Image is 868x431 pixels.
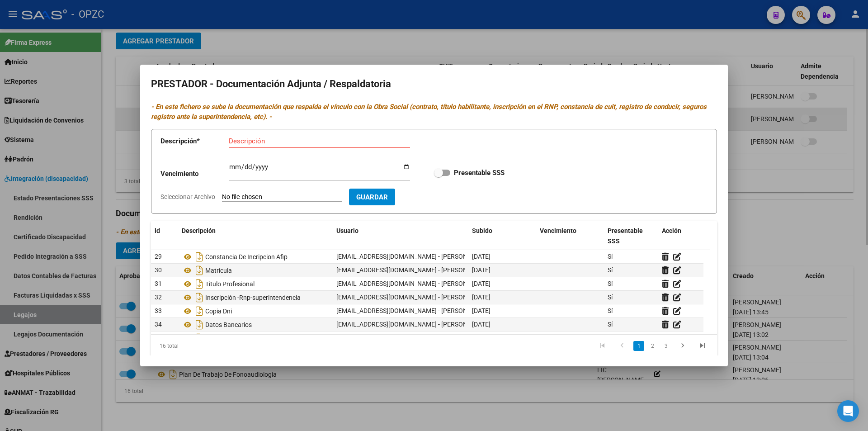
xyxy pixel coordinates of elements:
[472,266,491,274] span: [DATE]
[536,221,604,251] datatable-header-cell: Vencimiento
[336,266,490,274] span: [EMAIL_ADDRESS][DOMAIN_NAME] - [PERSON_NAME]
[205,308,232,315] span: Copia Dni
[178,221,333,251] datatable-header-cell: Descripción
[472,321,491,328] span: [DATE]
[151,221,178,251] datatable-header-cell: id
[205,294,301,301] span: Inscripción -Rnp-superintendencia
[694,341,711,351] a: go to last page
[662,227,681,234] span: Acción
[155,266,162,274] span: 30
[633,341,644,351] a: 1
[205,280,255,288] span: Titulo Profesional
[356,193,388,201] span: Guardar
[155,253,162,260] span: 29
[349,189,395,205] button: Guardar
[472,307,491,314] span: [DATE]
[336,307,490,314] span: [EMAIL_ADDRESS][DOMAIN_NAME] - [PERSON_NAME]
[193,277,205,291] i: Descargar documento
[205,253,288,260] span: Constancia De Incripcion Afip
[336,294,490,301] span: [EMAIL_ADDRESS][DOMAIN_NAME] - [PERSON_NAME]
[205,321,252,328] span: Datos Bancarios
[472,294,491,301] span: [DATE]
[160,193,215,200] span: Seleccionar Archivo
[540,227,576,234] span: Vencimiento
[604,221,658,251] datatable-header-cell: Presentable SSS
[160,136,229,147] p: Descripción
[608,266,613,274] span: Sí
[336,227,359,234] span: Usuario
[646,338,659,354] li: page 2
[674,341,691,351] a: go to next page
[608,321,613,328] span: Sí
[336,280,490,287] span: [EMAIL_ADDRESS][DOMAIN_NAME] - [PERSON_NAME]
[472,253,491,260] span: [DATE]
[193,290,205,305] i: Descargar documento
[333,221,468,251] datatable-header-cell: Usuario
[193,304,205,318] i: Descargar documento
[594,341,611,351] a: go to first page
[608,227,643,245] span: Presentable SSS
[155,280,162,287] span: 31
[837,400,859,422] div: Open Intercom Messenger
[660,341,671,351] a: 3
[193,263,205,278] i: Descargar documento
[155,321,162,328] span: 34
[155,227,160,234] span: id
[472,227,492,234] span: Subido
[205,267,232,274] span: Matricula
[472,280,491,287] span: [DATE]
[155,294,162,301] span: 32
[336,253,490,260] span: [EMAIL_ADDRESS][DOMAIN_NAME] - [PERSON_NAME]
[454,169,505,177] strong: Presentable SSS
[613,341,631,351] a: go to previous page
[647,341,658,351] a: 2
[151,335,263,357] div: 16 total
[658,221,703,251] datatable-header-cell: Acción
[336,321,490,328] span: [EMAIL_ADDRESS][DOMAIN_NAME] - [PERSON_NAME]
[608,253,613,260] span: Sí
[468,221,536,251] datatable-header-cell: Subido
[659,338,673,354] li: page 3
[160,169,229,179] p: Vencimiento
[608,307,613,314] span: Sí
[182,227,216,234] span: Descripción
[632,338,646,354] li: page 1
[608,280,613,287] span: Sí
[608,294,613,301] span: Sí
[155,307,162,314] span: 33
[193,250,205,264] i: Descargar documento
[151,76,717,93] h2: PRESTADOR - Documentación Adjunta / Respaldatoria
[193,317,205,332] i: Descargar documento
[151,103,707,121] i: - En este fichero se sube la documentación que respalda el vínculo con la Obra Social (contrato, ...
